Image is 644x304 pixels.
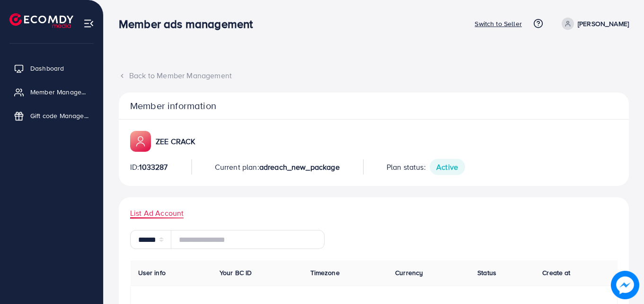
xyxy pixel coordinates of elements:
[139,162,168,172] span: 1033287
[220,268,252,277] span: Your BC ID
[138,268,166,277] span: User info
[30,87,89,97] span: Member Management
[30,111,89,120] span: Gift code Management
[259,162,340,172] span: adreach_new_package
[430,159,465,175] span: Active
[83,18,94,29] img: menu
[119,70,629,81] div: Back to Member Management
[578,18,629,29] p: [PERSON_NAME]
[30,64,64,73] span: Dashboard
[611,271,638,298] img: image
[7,83,96,101] a: Member Management
[475,18,522,29] p: Switch to Seller
[130,208,184,219] span: List Ad Account
[7,106,96,125] a: Gift code Management
[558,18,629,30] a: [PERSON_NAME]
[130,100,618,111] p: Member information
[477,268,496,277] span: Status
[130,161,168,173] p: ID:
[215,161,340,173] p: Current plan:
[542,268,570,277] span: Create at
[9,13,73,28] img: logo
[156,136,195,147] p: ZEE CRACK
[387,161,465,173] p: Plan status:
[310,268,340,277] span: Timezone
[130,131,151,152] img: ic-member-manager.00abd3e0.svg
[7,59,96,78] a: Dashboard
[119,17,260,31] h3: Member ads management
[395,268,423,277] span: Currency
